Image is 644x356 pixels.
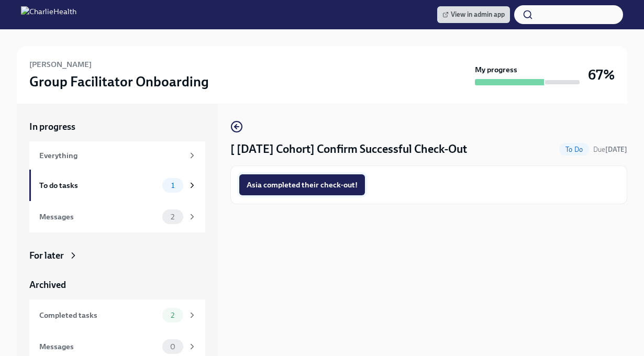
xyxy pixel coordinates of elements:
[29,279,205,291] a: Archived
[593,144,627,154] span: August 30th, 2025 10:00
[164,311,181,319] span: 2
[588,65,615,84] h3: 67%
[39,150,183,161] div: Everything
[164,213,181,221] span: 2
[39,309,158,321] div: Completed tasks
[475,64,517,75] strong: My progress
[39,341,158,352] div: Messages
[29,120,205,133] a: In progress
[29,249,64,262] div: For later
[165,182,181,190] span: 1
[437,6,510,23] a: View in admin app
[593,146,627,153] span: Due
[39,180,158,191] div: To do tasks
[21,6,76,23] img: CharlieHealth
[29,299,205,331] a: Completed tasks2
[239,174,365,195] button: Asia completed their check-out!
[39,211,158,222] div: Messages
[29,170,205,201] a: To do tasks1
[247,180,358,190] span: Asia completed their check-out!
[29,59,92,70] h6: [PERSON_NAME]
[442,9,505,20] span: View in admin app
[559,146,589,153] span: To Do
[29,72,209,91] h3: Group Facilitator Onboarding
[29,201,205,232] a: Messages2
[230,141,467,157] h4: [ [DATE] Cohort] Confirm Successful Check-Out
[605,146,627,153] strong: [DATE]
[164,343,182,351] span: 0
[29,249,205,262] a: For later
[29,141,205,170] a: Everything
